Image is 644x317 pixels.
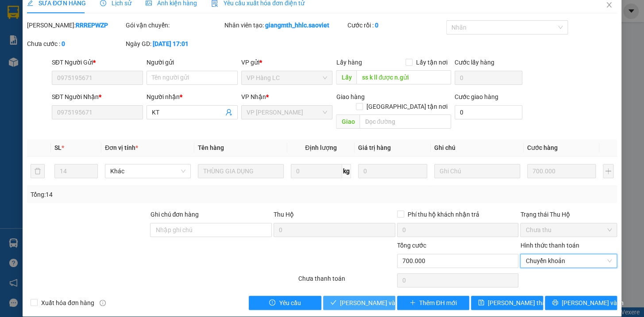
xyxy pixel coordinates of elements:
[545,296,617,310] button: printer[PERSON_NAME] và In
[358,164,427,178] input: 0
[525,254,612,267] span: Chuyển khoản
[54,144,62,151] span: SL
[488,298,559,308] span: [PERSON_NAME] thay đổi
[520,242,579,249] label: Hình thức thanh toán
[269,299,275,306] span: exclamation-circle
[247,106,327,119] span: VP Gia Lâm
[375,22,378,29] b: 0
[100,300,106,306] span: info-circle
[265,22,329,29] b: giangmth_hhlc.saoviet
[455,105,522,119] input: Cước giao hàng
[31,164,45,178] button: delete
[279,298,301,308] span: Yêu cầu
[527,164,596,178] input: 0
[38,298,98,308] span: Xuất hóa đơn hàng
[126,20,223,30] div: Gói vận chuyển:
[31,190,249,199] div: Tổng: 14
[336,115,359,129] span: Giao
[455,71,522,85] input: Cước lấy hàng
[153,40,189,47] b: [DATE] 17:01
[397,242,426,249] span: Tổng cước
[520,210,617,219] div: Trạng thái Thu Hộ
[225,109,232,116] span: user-add
[110,164,185,178] span: Khác
[603,164,613,178] button: plus
[336,59,362,66] span: Lấy hàng
[342,164,351,178] span: kg
[247,71,327,84] span: VP Hàng LC
[147,57,238,67] div: Người gửi
[274,211,294,218] span: Thu Hộ
[431,139,524,157] th: Ghi chú
[297,274,396,289] div: Chưa thanh toán
[358,144,391,151] span: Giá trị hàng
[198,144,224,151] span: Tên hàng
[363,102,451,111] span: [GEOGRAPHIC_DATA] tận nơi
[409,299,416,306] span: plus
[323,296,395,310] button: check[PERSON_NAME] và Giao hàng
[62,40,65,47] b: 0
[527,144,558,151] span: Cước hàng
[249,296,321,310] button: exclamation-circleYêu cầu
[562,298,624,308] span: [PERSON_NAME] và In
[455,93,498,100] label: Cước giao hàng
[471,296,543,310] button: save[PERSON_NAME] thay đổi
[150,223,272,237] input: Ghi chú đơn hàng
[356,70,451,84] input: Dọc đường
[305,144,336,151] span: Định lượng
[126,39,223,49] div: Ngày GD:
[434,164,520,178] input: Ghi Chú
[27,20,124,30] div: [PERSON_NAME]:
[52,57,143,67] div: SĐT Người Gửi
[241,93,266,100] span: VP Nhận
[347,20,444,30] div: Cước rồi :
[336,93,364,100] span: Giao hàng
[419,298,457,308] span: Thêm ĐH mới
[52,92,143,102] div: SĐT Người Nhận
[27,39,124,49] div: Chưa cước :
[105,144,138,151] span: Đơn vị tính
[525,223,612,237] span: Chưa thu
[336,70,356,84] span: Lấy
[198,164,284,178] input: VD: Bàn, Ghế
[404,210,483,219] span: Phí thu hộ khách nhận trả
[413,57,451,67] span: Lấy tận nơi
[552,299,558,306] span: printer
[397,296,469,310] button: plusThêm ĐH mới
[76,22,108,29] b: RRREPWZP
[147,92,238,102] div: Người nhận
[359,115,451,129] input: Dọc đường
[241,57,332,67] div: VP gửi
[224,20,346,30] div: Nhân viên tạo:
[605,1,613,8] span: close
[478,299,484,306] span: save
[330,299,336,306] span: check
[455,59,494,66] label: Cước lấy hàng
[150,211,199,218] label: Ghi chú đơn hàng
[340,298,425,308] span: [PERSON_NAME] và Giao hàng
